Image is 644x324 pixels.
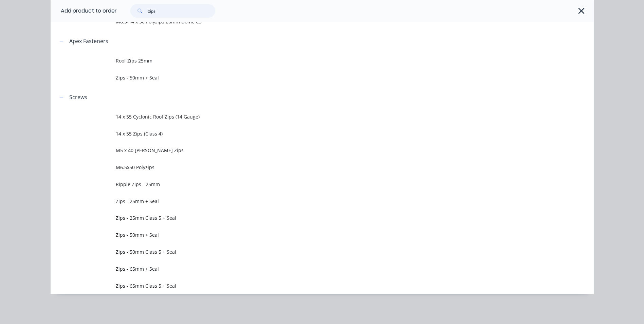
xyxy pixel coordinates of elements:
span: M6.5x50 Polyzips [116,164,498,171]
div: Screws [69,93,87,101]
span: 14 x 55 Zips (Class 4) [116,130,498,137]
span: Zips - 65mm Class 5 + Seal [116,282,498,289]
span: Zips - 25mm Class 5 + Seal [116,214,498,221]
span: 14 x 55 Cyclonic Roof Zips (14 Gauge) [116,113,498,120]
input: Search... [148,4,215,18]
span: Zips - 25mm + Seal [116,198,498,205]
span: Roof Zips 25mm [116,57,498,64]
span: Ripple Zips - 25mm [116,181,498,188]
span: Zips - 50mm + Seal [116,74,498,81]
span: Zips - 50mm + Seal [116,231,498,238]
span: Zips - 50mm Class 5 + Seal [116,248,498,255]
span: M5 x 40 [PERSON_NAME] Zips [116,147,498,154]
span: Zips - 65mm + Seal [116,265,498,272]
div: Apex Fasteners [69,37,108,45]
